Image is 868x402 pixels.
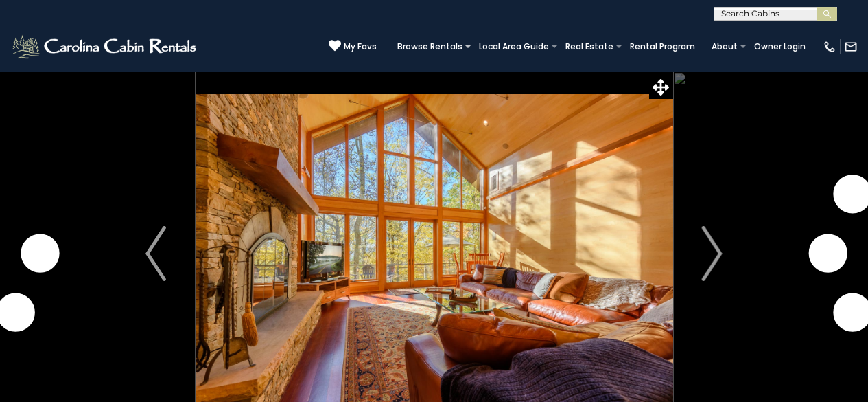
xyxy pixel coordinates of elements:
[702,226,723,281] img: arrow
[623,37,702,56] a: Rental Program
[329,39,377,54] a: My Favs
[823,40,836,54] img: phone-regular-white.png
[344,41,377,53] span: My Favs
[10,33,200,60] img: White-1-2.png
[390,37,469,56] a: Browse Rentals
[145,226,166,281] img: arrow
[747,37,812,56] a: Owner Login
[705,37,744,56] a: About
[559,37,620,56] a: Real Estate
[844,40,858,54] img: mail-regular-white.png
[472,37,556,56] a: Local Area Guide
